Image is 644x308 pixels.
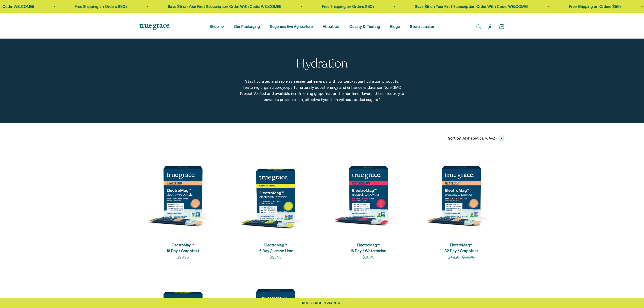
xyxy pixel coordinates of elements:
p: Save $5 on Your First Subscription Order With Code: WELCOME5 [168,4,281,10]
a: Free Shipping on Orders $50+ [75,4,127,9]
sale-price: $48.95 [448,254,460,260]
button: Alphabetically, A-Z [462,135,505,141]
sale-price: $26.95 [362,254,374,260]
compare-at-price: $53.90 [462,254,475,260]
a: Regenerative Agriculture [270,24,313,29]
a: ElectroMag™16 Day / Lemon Lime [258,243,293,253]
img: ElectroMag™ [139,149,226,236]
p: Hydration [296,57,348,71]
a: ElectroMag™32 Day / Grapefruit [444,243,478,253]
span: Alphabetically, A-Z [462,135,495,141]
sale-price: $26.95 [177,254,189,260]
a: ElectroMag™16 Day / Watermelon [350,243,386,253]
a: Store Locator [410,24,434,29]
a: Our Packaging [234,24,260,29]
img: ElectroMag™ [418,149,505,236]
img: ElectroMag™ [232,149,319,236]
a: About Us [323,24,339,29]
sale-price: $26.95 [270,254,282,260]
a: Free Shipping on Orders $50+ [569,4,622,9]
span: Sort by: [448,135,461,141]
summary: Shop [210,24,224,30]
a: ElectroMag™16 Day / Grapefruit [167,243,199,253]
img: ElectroMag™ [325,149,412,236]
a: Quality & Testing [349,24,380,29]
div: TRUE GRACE REWARDS [300,300,340,306]
p: Stay hydrated and replenish essential minerals with our zero-sugar hydration products, featuring ... [240,78,404,103]
p: Save $5 on Your First Subscription Order With Code: WELCOME5 [415,4,529,10]
a: Blogs [390,24,400,29]
a: Free Shipping on Orders $50+ [322,4,374,9]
